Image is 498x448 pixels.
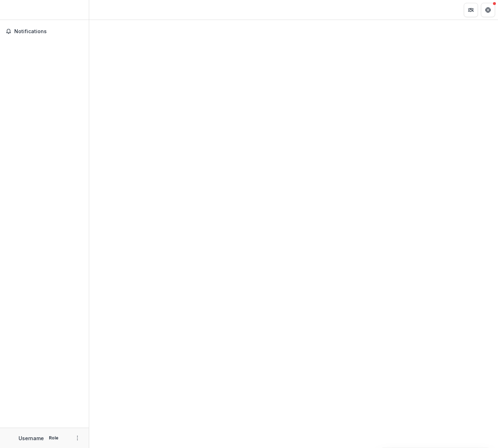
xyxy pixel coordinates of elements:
[481,3,495,17] button: Get Help
[73,434,82,442] button: More
[47,435,61,441] p: Role
[464,3,478,17] button: Partners
[19,434,44,442] p: Username
[3,26,86,37] button: Notifications
[14,29,83,35] span: Notifications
